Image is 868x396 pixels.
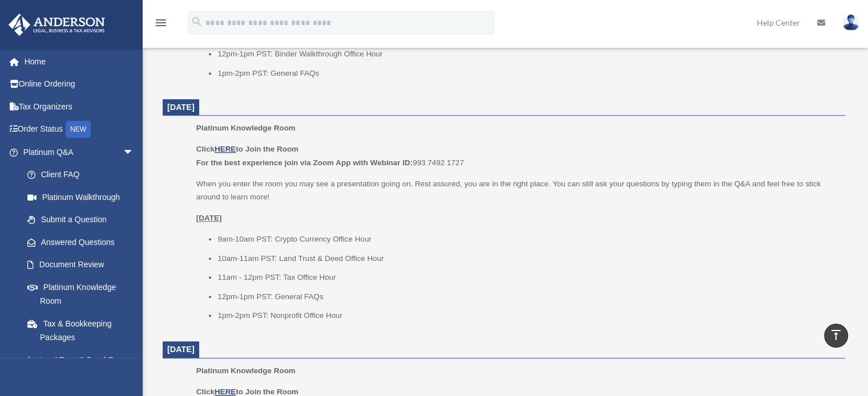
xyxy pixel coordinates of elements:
a: Online Ordering [8,73,151,96]
span: arrow_drop_down [123,141,146,164]
li: 12pm-1pm PST: General FAQs [217,290,837,304]
i: menu [154,16,168,30]
li: 12pm-1pm PST: Binder Walkthrough Office Hour [217,47,837,61]
span: [DATE] [167,103,195,112]
a: menu [154,20,168,30]
a: Platinum Walkthrough [16,186,151,209]
b: For the best experience join via Zoom App with Webinar ID: [196,158,413,167]
a: Tax Organizers [8,95,151,118]
img: Anderson Advisors Platinum Portal [5,14,108,36]
i: search [191,15,203,28]
a: HERE [215,387,236,396]
div: NEW [66,121,91,138]
u: [DATE] [196,214,222,222]
li: 1pm-2pm PST: Nonprofit Office Hour [217,309,837,322]
li: 10am-11am PST: Land Trust & Deed Office Hour [217,252,837,266]
span: [DATE] [167,345,195,354]
a: Home [8,50,151,73]
a: Submit a Question [16,209,151,231]
p: 993 7492 1727 [196,142,837,169]
a: Order StatusNEW [8,118,151,141]
li: 11am - 12pm PST: Tax Office Hour [217,271,837,284]
img: User Pic [842,14,859,31]
a: Platinum Knowledge Room [16,276,146,312]
li: 1pm-2pm PST: General FAQs [217,67,837,80]
a: Document Review [16,254,151,276]
a: Client FAQ [16,164,151,186]
i: vertical_align_top [829,328,843,342]
span: Platinum Knowledge Room [196,124,296,132]
li: 9am-10am PST: Crypto Currency Office Hour [217,232,837,246]
b: Click to Join the Room [196,387,298,396]
a: Platinum Q&Aarrow_drop_down [8,141,151,164]
a: Answered Questions [16,231,151,254]
a: Land Trust & Deed Forum [16,349,151,371]
span: Platinum Knowledge Room [196,366,296,375]
p: When you enter the room you may see a presentation going on. Rest assured, you are in the right p... [196,177,837,204]
a: HERE [215,145,236,153]
b: Click to Join the Room [196,145,298,153]
a: Tax & Bookkeeping Packages [16,312,151,349]
a: vertical_align_top [824,324,848,348]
